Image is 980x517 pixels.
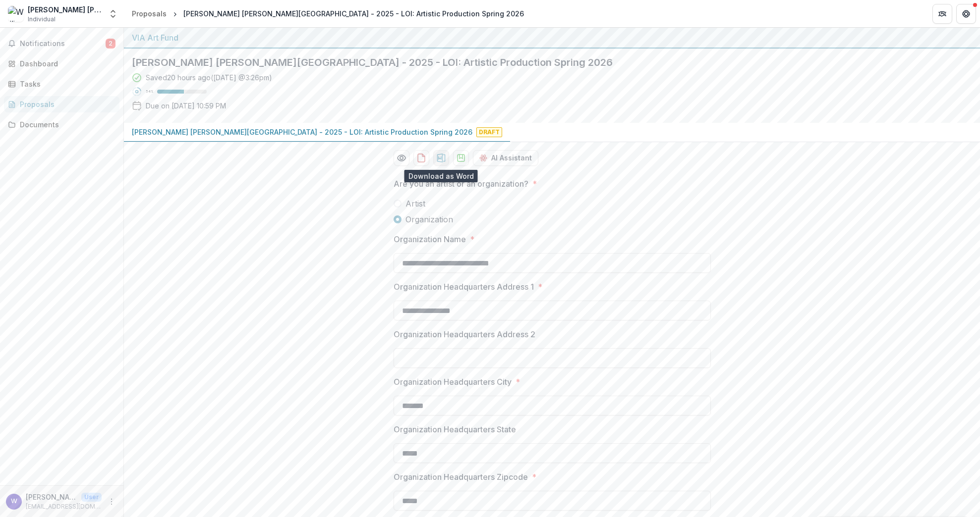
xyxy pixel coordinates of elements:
p: Organization Headquarters Zipcode [394,471,528,483]
button: download-proposal [433,150,449,166]
a: Proposals [4,96,119,112]
p: Organization Headquarters Address 1 [394,281,534,293]
p: Are you an artist or an organization? [394,178,528,190]
a: Proposals [128,6,171,21]
div: Proposals [132,8,167,19]
button: AI Assistant [473,150,538,166]
nav: breadcrumb [128,6,528,21]
button: download-proposal [413,150,429,166]
img: William Marsh Rice University [8,6,24,22]
div: Saved 20 hours ago ( [DATE] @ 3:26pm ) [146,72,272,83]
p: 54 % [146,88,153,95]
div: [PERSON_NAME] [PERSON_NAME][GEOGRAPHIC_DATA] [28,4,102,15]
button: Open entity switcher [106,4,120,24]
h2: [PERSON_NAME] [PERSON_NAME][GEOGRAPHIC_DATA] - 2025 - LOI: Artistic Production Spring 2026 [132,56,956,68]
button: More [106,496,117,508]
div: Documents [20,119,112,130]
p: User [81,493,102,502]
p: [PERSON_NAME] [26,492,77,502]
button: Preview da99cd92-a7c8-4b8f-86b8-dc5653a00638-0.pdf [394,150,409,166]
a: Dashboard [4,55,119,72]
button: Notifications2 [4,36,119,52]
p: Organization Headquarters State [394,423,516,435]
div: Proposals [20,99,112,109]
button: download-proposal [453,150,469,166]
p: Organization Name [394,233,466,245]
span: Artist [405,198,425,209]
div: Dashboard [20,58,112,69]
a: Documents [4,116,119,133]
div: [PERSON_NAME] [PERSON_NAME][GEOGRAPHIC_DATA] - 2025 - LOI: Artistic Production Spring 2026 [183,8,524,19]
span: Individual [28,15,56,24]
span: Notifications [20,40,106,48]
p: Organization Headquarters City [394,376,512,388]
p: Due on [DATE] 10:59 PM [146,101,226,111]
div: Tasks [20,79,112,89]
span: Organization [405,213,453,225]
button: Get Help [956,4,976,24]
span: 2 [106,39,115,49]
button: Partners [932,4,952,24]
p: Organization Headquarters Address 2 [394,328,535,340]
div: VIA Art Fund [132,32,972,44]
p: [PERSON_NAME] [PERSON_NAME][GEOGRAPHIC_DATA] - 2025 - LOI: Artistic Production Spring 2026 [132,127,472,137]
a: Tasks [4,76,119,92]
p: [EMAIL_ADDRESS][DOMAIN_NAME] [26,502,102,511]
div: Whitney [11,498,17,505]
span: Draft [476,127,502,137]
